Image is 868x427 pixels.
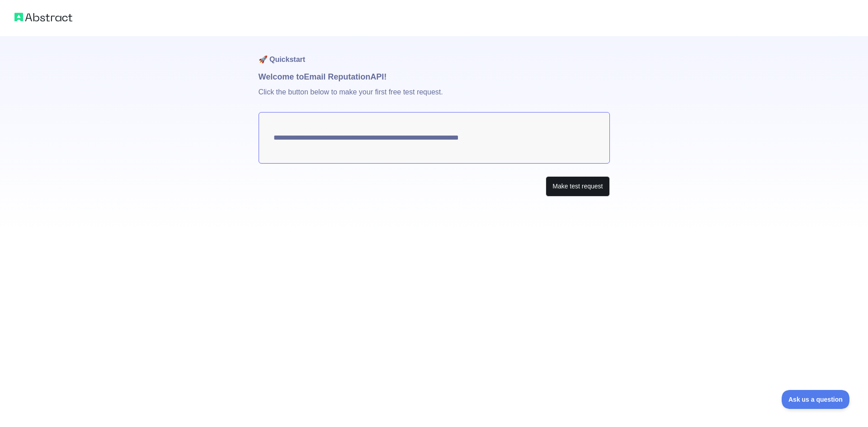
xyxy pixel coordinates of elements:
iframe: Toggle Customer Support [782,390,850,409]
h1: 🚀 Quickstart [259,36,610,70]
img: Abstract logo [14,11,72,23]
button: Make test request [546,176,609,197]
p: Click the button below to make your first free test request. [259,83,610,112]
h1: Welcome to Email Reputation API! [259,70,610,83]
